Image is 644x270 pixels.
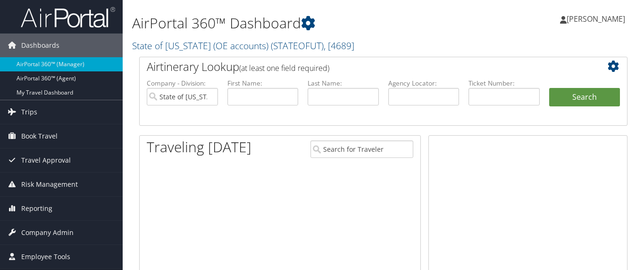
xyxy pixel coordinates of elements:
[21,173,78,196] span: Risk Management
[21,124,58,148] span: Book Travel
[147,137,251,157] h1: Traveling [DATE]
[227,78,299,88] label: First Name:
[567,14,625,24] span: [PERSON_NAME]
[324,39,354,52] span: , [ 4689 ]
[21,148,71,172] span: Travel Approval
[271,39,324,52] span: ( STATEOFUT )
[549,88,620,107] button: Search
[132,13,467,33] h1: AirPortal 360™ Dashboard
[21,197,52,220] span: Reporting
[560,5,635,33] a: [PERSON_NAME]
[468,78,540,88] label: Ticket Number:
[21,221,74,244] span: Company Admin
[147,59,579,75] h2: Airtinerary Lookup
[310,140,413,158] input: Search for Traveler
[239,63,329,73] span: (at least one field required)
[132,39,354,52] a: State of [US_STATE] (OE accounts)
[21,6,115,28] img: airportal-logo.png
[308,78,379,88] label: Last Name:
[21,245,70,269] span: Employee Tools
[21,100,37,124] span: Trips
[21,34,59,57] span: Dashboards
[147,78,218,88] label: Company - Division:
[388,78,460,88] label: Agency Locator:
